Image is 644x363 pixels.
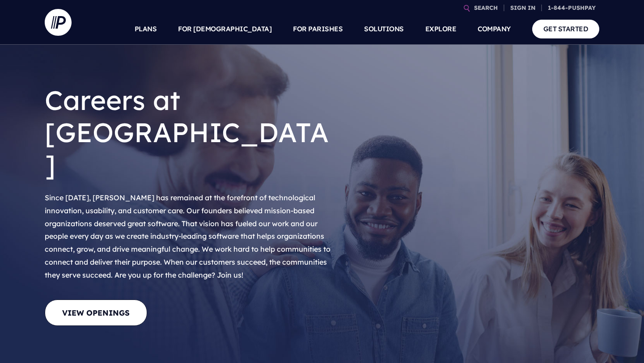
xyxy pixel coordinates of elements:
a: COMPANY [478,13,511,45]
span: Since [DATE], [PERSON_NAME] has remained at the forefront of technological innovation, usability,... [45,193,330,279]
a: EXPLORE [425,13,457,45]
a: FOR [DEMOGRAPHIC_DATA] [178,13,271,45]
h1: Careers at [GEOGRAPHIC_DATA] [45,77,335,188]
a: FOR PARISHES [293,13,343,45]
a: View Openings [45,300,147,326]
a: PLANS [135,13,157,45]
a: SOLUTIONS [364,13,404,45]
a: GET STARTED [532,20,600,38]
